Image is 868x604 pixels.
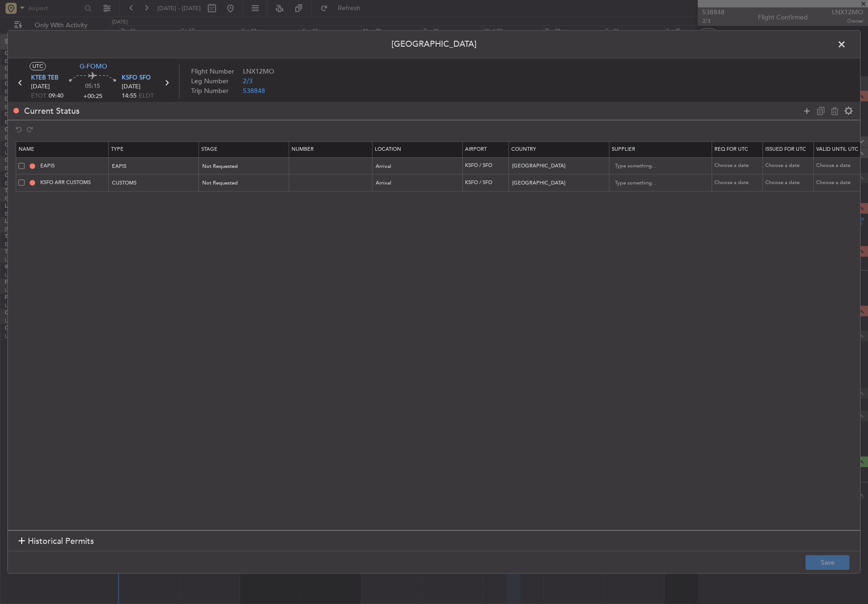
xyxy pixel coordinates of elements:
[714,179,763,187] div: Choose a date
[816,162,864,170] div: Choose a date
[765,146,806,153] span: Issued For Utc
[615,160,698,173] input: Type something...
[765,162,813,170] div: Choose a date
[714,146,748,153] span: Req For Utc
[8,31,860,58] header: [GEOGRAPHIC_DATA]
[816,179,864,187] div: Choose a date
[765,179,813,187] div: Choose a date
[714,162,763,170] div: Choose a date
[816,146,858,153] span: Valid Until Utc
[615,176,698,190] input: Type something...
